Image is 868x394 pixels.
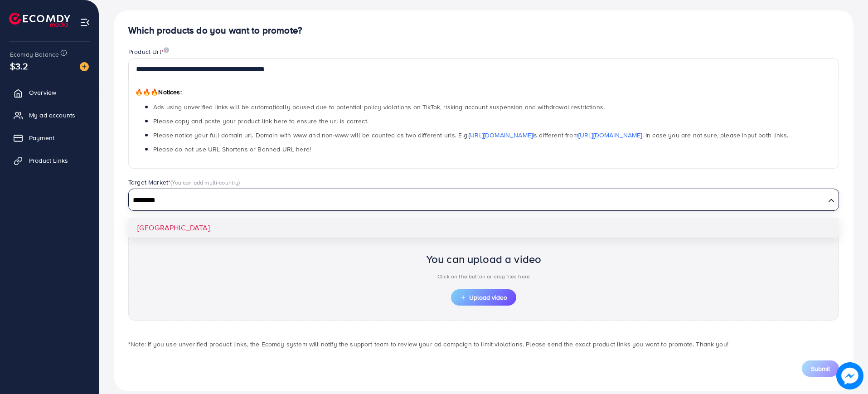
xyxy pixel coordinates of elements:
[128,25,839,36] h4: Which products do you want to promote?
[7,151,92,170] a: Product Links
[153,145,311,154] span: Please do not use URL Shortens or Banned URL here!
[153,102,605,112] span: Ads using unverified links will be automatically paused due to potential policy violations on Tik...
[80,62,89,71] img: image
[29,88,56,97] span: Overview
[130,194,824,208] input: Search for option
[153,117,369,126] span: Please copy and paste your product link here to ensure the url is correct.
[29,133,54,142] span: Payment
[426,253,542,266] h2: You can upload a video
[469,131,533,140] a: [URL][DOMAIN_NAME]
[10,59,29,73] span: $3.2
[451,289,516,306] button: Upload video
[128,178,240,187] label: Target Market
[29,156,68,165] span: Product Links
[7,106,92,124] a: My ad accounts
[128,47,169,56] label: Product Url
[128,189,839,210] div: Search for option
[837,363,863,389] img: image
[128,218,839,238] li: [GEOGRAPHIC_DATA]
[811,364,830,373] span: Submit
[426,271,542,282] p: Click on the button or drag files here
[578,131,642,140] a: [URL][DOMAIN_NAME]
[170,178,240,186] span: (You can add multi-country)
[7,129,92,147] a: Payment
[164,47,169,53] img: image
[128,339,839,350] p: *Note: If you use unverified product links, the Ecomdy system will notify the support team to rev...
[802,360,839,377] button: Submit
[153,131,788,140] span: Please notice your full domain url. Domain with www and non-www will be counted as two different ...
[460,294,507,301] span: Upload video
[7,83,92,102] a: Overview
[29,111,75,120] span: My ad accounts
[135,88,182,97] span: Notices:
[9,13,70,27] img: logo
[135,88,158,97] span: 🔥🔥🔥
[80,17,90,28] img: menu
[10,50,59,59] span: Ecomdy Balance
